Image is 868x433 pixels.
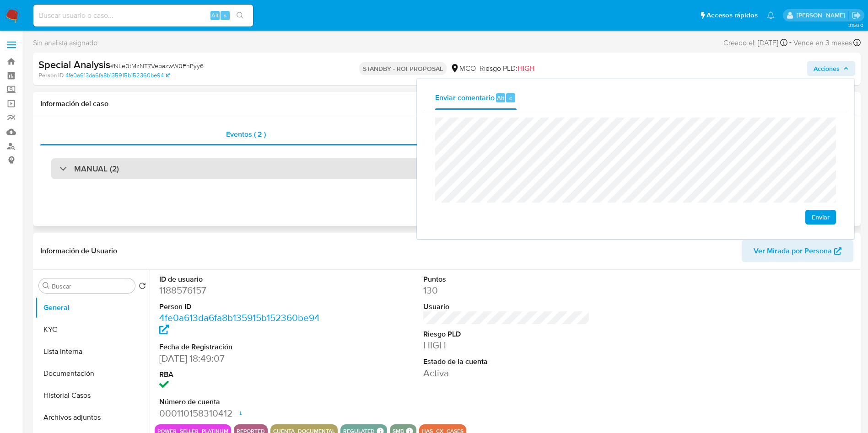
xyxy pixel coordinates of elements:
[509,94,512,102] span: c
[423,274,590,284] dt: Puntos
[38,57,110,72] b: Special Analysis
[231,9,249,22] button: search-icon
[74,164,119,174] h3: MANUAL (2)
[423,357,590,367] dt: Estado de la cuenta
[139,282,146,292] button: Volver al orden por defecto
[793,38,852,48] span: Vence en 3 meses
[35,297,150,319] button: General
[159,302,326,312] dt: Person ID
[805,210,836,225] button: Enviar
[35,319,150,341] button: KYC
[767,11,775,19] a: Notificaciones
[157,429,228,433] button: power_seller_platinum
[224,11,226,20] span: s
[723,37,787,49] div: Creado el: [DATE]
[159,352,326,365] dd: [DATE] 18:49:07
[35,363,150,385] button: Documentación
[423,284,590,297] dd: 130
[33,10,253,21] input: Buscar usuario o caso...
[159,284,326,297] dd: 1188576157
[423,329,590,339] dt: Riesgo PLD
[789,37,792,49] span: -
[38,71,64,80] b: Person ID
[480,64,534,74] span: Riesgo PLD:
[852,11,861,20] a: Salir
[797,11,848,20] p: david.marinmartinez@mercadolibre.com.co
[110,61,204,70] span: # NLe0tMzNT7VebazwW0FhPyy6
[518,63,534,74] span: HIGH
[211,11,219,20] span: Alt
[52,282,131,290] input: Buscar
[393,429,404,433] button: smb
[273,429,335,433] button: cuenta_documental
[40,246,117,256] h1: Información de Usuario
[35,406,150,428] button: Archivos adjuntos
[237,429,265,433] button: reported
[159,274,326,284] dt: ID de usuario
[742,240,853,262] button: Ver Mirada por Persona
[159,369,326,380] dt: RBA
[814,61,840,76] span: Acciones
[43,282,50,289] button: Buscar
[51,158,842,179] div: MANUAL (2)
[423,302,590,312] dt: Usuario
[450,64,476,74] div: MCO
[159,342,326,352] dt: Fecha de Registración
[33,38,97,48] span: Sin analista asignado
[812,211,830,224] span: Enviar
[159,407,326,420] dd: 000110158310412
[226,129,266,139] span: Eventos ( 2 )
[422,429,464,433] button: has_cx_cases
[423,367,590,380] dd: Activa
[159,311,320,337] a: 4fe0a613da6fa8b135915b152360be94
[159,397,326,407] dt: Número de cuenta
[65,71,170,80] a: 4fe0a613da6fa8b135915b152360be94
[497,94,504,102] span: Alt
[435,92,495,103] span: Enviar comentario
[423,339,590,352] dd: HIGH
[807,61,855,76] button: Acciones
[40,99,853,108] h1: Información del caso
[35,341,150,363] button: Lista Interna
[343,429,375,433] button: regulated
[35,385,150,406] button: Historial Casos
[359,62,447,75] p: STANDBY - ROI PROPOSAL
[706,11,758,20] span: Accesos rápidos
[754,240,832,262] span: Ver Mirada por Persona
